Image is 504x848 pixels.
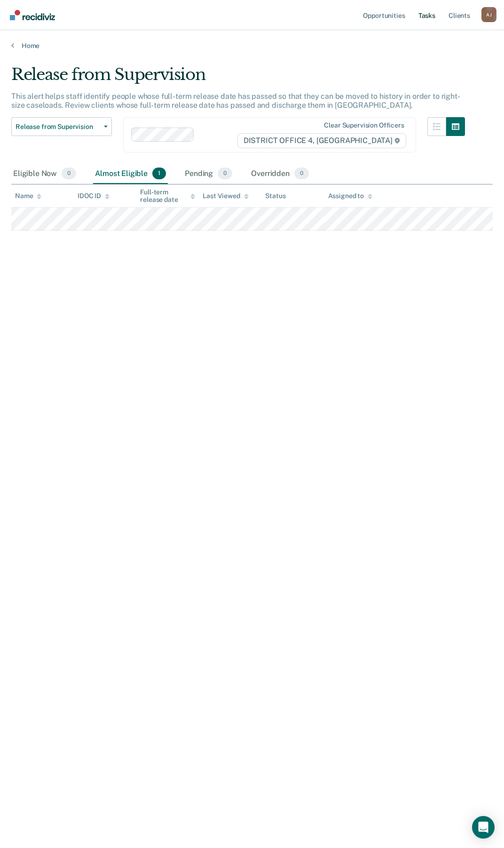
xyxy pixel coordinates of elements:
[10,10,55,20] img: Recidiviz
[11,117,112,136] button: Release from Supervision
[203,192,248,200] div: Last Viewed
[237,133,406,148] span: DISTRICT OFFICE 4, [GEOGRAPHIC_DATA]
[11,65,465,92] div: Release from Supervision
[324,121,404,129] div: Clear supervision officers
[328,192,372,200] div: Assigned to
[481,7,496,22] div: A J
[11,41,493,50] a: Home
[15,192,41,200] div: Name
[16,123,100,131] span: Release from Supervision
[11,92,460,110] p: This alert helps staff identify people whose full-term release date has passed so that they can b...
[472,816,495,839] div: Open Intercom Messenger
[78,192,110,200] div: IDOC ID
[140,188,195,204] div: Full-term release date
[249,164,311,184] div: Overridden0
[183,164,234,184] div: Pending0
[294,168,309,180] span: 0
[265,192,285,200] div: Status
[93,164,168,184] div: Almost Eligible1
[218,168,232,180] span: 0
[62,168,76,180] span: 0
[481,7,496,22] button: Profile dropdown button
[11,164,78,184] div: Eligible Now0
[152,168,166,180] span: 1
